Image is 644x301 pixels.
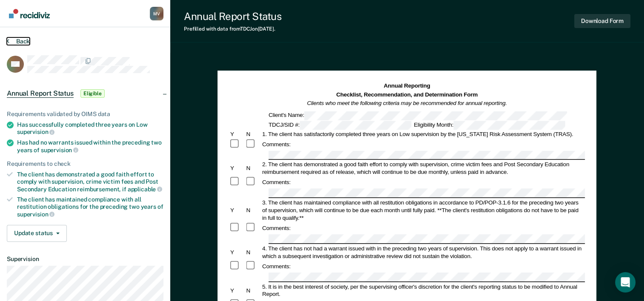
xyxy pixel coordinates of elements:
[261,262,292,270] div: Comments:
[574,14,630,28] button: Download Form
[245,287,261,294] div: N
[261,283,585,298] div: 5. It is in the best interest of society, per the supervising officer's discretion for the client...
[412,121,566,130] div: Eligibility Month:
[150,7,163,20] div: M V
[615,272,635,292] div: Open Intercom Messenger
[9,9,50,18] img: Recidiviz
[7,37,30,45] button: Back
[261,244,585,260] div: 4. The client has not had a warrant issued with in the preceding two years of supervision. This d...
[245,248,261,256] div: N
[7,89,74,98] span: Annual Report Status
[261,179,292,186] div: Comments:
[336,91,478,98] strong: Checklist, Recommendation, and Determination Form
[128,186,162,193] span: applicable
[7,111,163,118] div: Requirements validated by OIMS data
[80,89,105,98] span: Eligible
[229,207,245,214] div: Y
[41,147,78,153] span: supervision
[17,171,163,193] div: The client has demonstrated a good faith effort to comply with supervision, crime victim fees and...
[229,287,245,294] div: Y
[261,161,585,176] div: 2. The client has demonstrated a good faith effort to comply with supervision, crime victim fees ...
[229,165,245,172] div: Y
[7,225,67,242] button: Update status
[267,111,568,120] div: Client's Name:
[17,121,163,136] div: Has successfully completed three years on Low
[261,224,292,232] div: Comments:
[245,130,261,138] div: N
[229,130,245,138] div: Y
[7,256,163,263] dt: Supervision
[17,211,54,218] span: supervision
[261,130,585,138] div: 1. The client has satisfactorily completed three years on Low supervision by the [US_STATE] Risk ...
[384,83,430,89] strong: Annual Reporting
[245,207,261,214] div: N
[7,160,163,168] div: Requirements to check
[150,7,163,20] button: Profile dropdown button
[17,196,163,218] div: The client has maintained compliance with all restitution obligations for the preceding two years of
[17,139,163,153] div: Has had no warrants issued within the preceding two years of
[184,26,281,32] div: Prefilled with data from TDCJ on [DATE] .
[245,165,261,172] div: N
[229,248,245,256] div: Y
[184,10,281,23] div: Annual Report Status
[261,199,585,222] div: 3. The client has maintained compliance with all restitution obligations in accordance to PD/POP-...
[17,128,54,135] span: supervision
[267,121,412,130] div: TDCJ/SID #:
[261,140,292,148] div: Comments:
[307,100,507,106] em: Clients who meet the following criteria may be recommended for annual reporting.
